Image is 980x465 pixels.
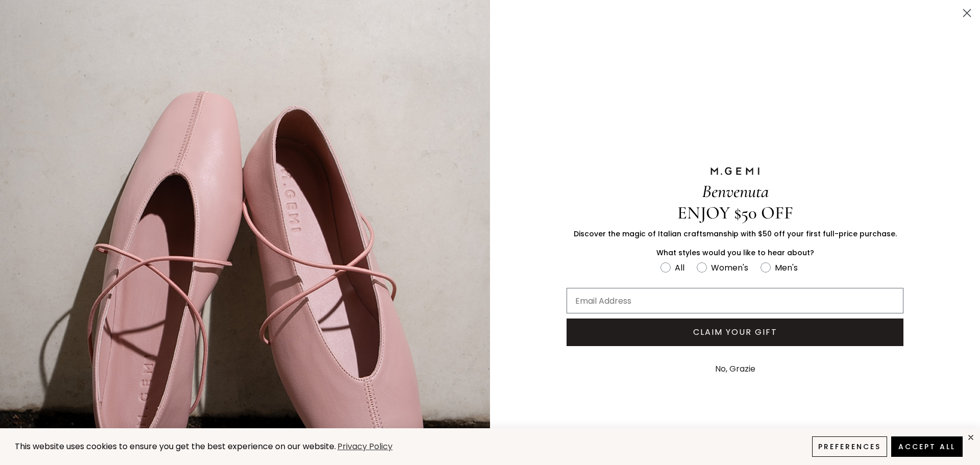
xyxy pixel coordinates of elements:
[675,261,684,274] div: All
[775,261,798,274] div: Men's
[574,229,897,239] span: Discover the magic of Italian craftsmanship with $50 off your first full-price purchase.
[656,248,814,258] span: What styles would you like to hear about?
[891,436,963,457] button: Accept All
[677,202,793,224] span: ENJOY $50 OFF
[958,4,976,22] button: Close dialog
[567,288,903,313] input: Email Address
[967,433,975,442] div: close
[711,261,748,274] div: Women's
[812,436,887,457] button: Preferences
[567,319,903,346] button: CLAIM YOUR GIFT
[15,440,336,452] span: This website uses cookies to ensure you get the best experience on our website.
[702,181,769,202] span: Benvenuta
[710,356,761,382] button: No, Grazie
[709,166,761,176] img: M.GEMI
[336,440,394,453] a: Privacy Policy (opens in a new tab)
